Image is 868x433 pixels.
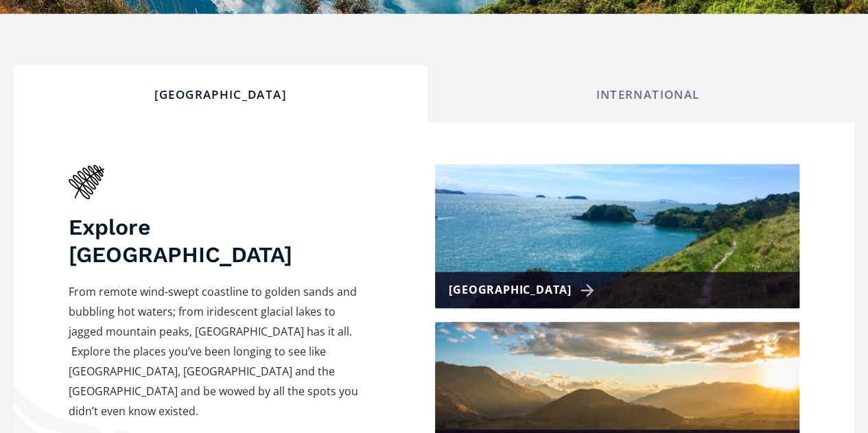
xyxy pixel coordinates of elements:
div: [GEOGRAPHIC_DATA] [449,280,599,300]
div: International [453,87,843,102]
div: [GEOGRAPHIC_DATA] [25,87,416,102]
h3: Explore [GEOGRAPHIC_DATA] [69,213,366,268]
p: From remote wind-swept coastline to golden sands and bubbling hot waters; from iridescent glacial... [69,282,366,421]
a: [GEOGRAPHIC_DATA] [435,164,799,308]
